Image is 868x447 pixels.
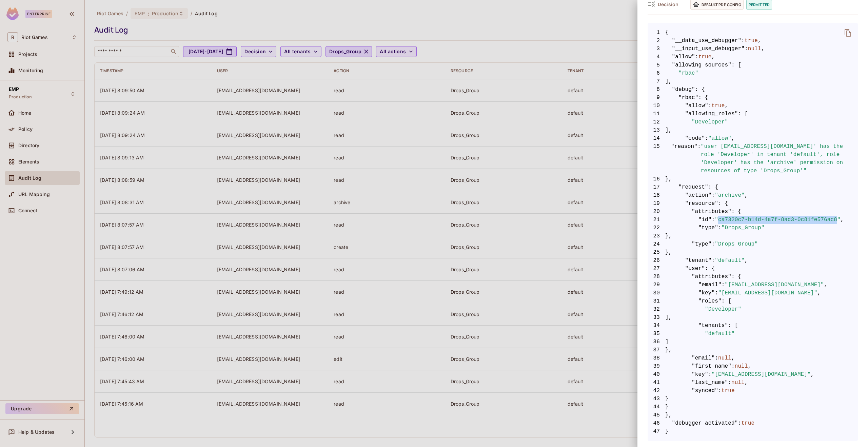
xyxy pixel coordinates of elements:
[648,126,858,134] span: ],
[698,281,722,289] span: "email"
[648,419,665,427] span: 46
[648,118,665,126] span: 12
[698,94,708,102] span: : {
[698,297,722,305] span: "roles"
[712,256,715,265] span: :
[708,183,718,191] span: : {
[817,289,821,297] span: ,
[728,378,731,387] span: :
[648,77,858,85] span: ],
[722,281,725,289] span: :
[705,134,708,142] span: :
[722,224,765,232] span: "Drops_Group"
[672,85,695,94] span: "debug"
[712,53,715,61] span: ,
[731,362,735,370] span: :
[811,370,814,378] span: ,
[648,370,665,378] span: 40
[695,53,698,61] span: :
[735,362,748,370] span: null
[745,37,758,45] span: true
[715,256,745,265] span: "default"
[698,224,718,232] span: "type"
[648,232,858,240] span: },
[648,411,858,419] span: },
[685,191,712,199] span: "action"
[725,102,728,110] span: ,
[648,110,665,118] span: 11
[741,419,754,427] span: true
[648,175,858,183] span: },
[648,411,665,419] span: 45
[748,362,751,370] span: ,
[658,1,685,7] span: Decision
[738,419,742,427] span: :
[698,216,712,224] span: "id"
[824,281,827,289] span: ,
[718,387,722,395] span: :
[672,419,738,427] span: "debugger_activated"
[648,28,665,37] span: 1
[648,142,665,175] span: 15
[758,37,761,45] span: ,
[678,94,698,102] span: "rbac"
[705,330,735,338] span: "default"
[685,134,705,142] span: "code"
[715,354,718,362] span: :
[648,427,858,435] span: }
[648,338,858,346] span: ]
[705,305,741,313] span: "Developer"
[722,387,735,395] span: true
[648,199,665,208] span: 19
[648,248,665,256] span: 25
[685,199,718,208] span: "resource"
[705,265,715,273] span: : {
[685,256,712,265] span: "tenant"
[692,370,708,378] span: "key"
[648,289,665,297] span: 30
[648,265,665,273] span: 27
[648,330,665,338] span: 35
[692,378,728,387] span: "last_name"
[685,110,738,118] span: "allowing_roles"
[692,240,712,248] span: "type"
[741,37,745,45] span: :
[648,281,665,289] span: 29
[648,37,665,45] span: 2
[672,37,742,45] span: "__data_use_debugger"
[648,216,665,224] span: 21
[712,216,715,224] span: :
[671,142,697,175] span: "reason"
[648,232,665,240] span: 23
[695,85,705,94] span: : {
[648,346,665,354] span: 37
[678,69,698,77] span: "rbac"
[712,240,715,248] span: :
[648,362,665,370] span: 39
[745,45,748,53] span: :
[708,370,712,378] span: :
[701,142,858,175] span: "user [EMAIL_ADDRESS][DOMAIN_NAME]' has the role 'Developer' in tenant 'default', role 'Developer...
[648,346,858,354] span: },
[648,322,665,330] span: 34
[648,85,665,94] span: 8
[648,297,665,305] span: 31
[692,362,731,370] span: "first_name"
[731,61,741,69] span: : [
[648,126,665,134] span: 13
[678,183,708,191] span: "request"
[692,118,728,126] span: "Developer"
[692,273,731,281] span: "attributes"
[648,313,665,322] span: 33
[712,191,715,199] span: :
[692,354,715,362] span: "email"
[712,102,725,110] span: true
[672,45,745,53] span: "__input_use_debugger"
[648,183,665,191] span: 17
[698,289,715,297] span: "key"
[648,224,665,232] span: 22
[715,240,758,248] span: "Drops_Group"
[672,61,732,69] span: "allowing_sources"
[648,45,665,53] span: 3
[648,94,665,102] span: 9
